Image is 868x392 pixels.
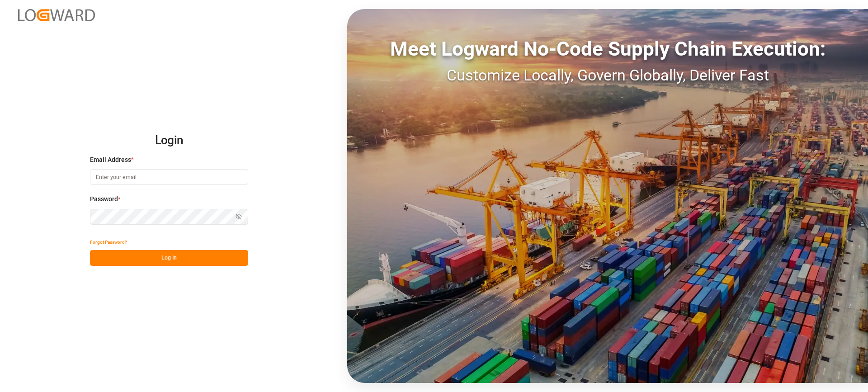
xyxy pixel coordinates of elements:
div: Meet Logward No-Code Supply Chain Execution: [347,34,868,64]
button: Log In [90,250,248,266]
img: Logward_new_orange.png [18,9,95,21]
h2: Login [90,126,248,155]
button: Forgot Password? [90,234,127,250]
span: Email Address [90,155,131,165]
div: Customize Locally, Govern Globally, Deliver Fast [347,64,868,87]
span: Password [90,194,118,204]
input: Enter your email [90,169,248,185]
